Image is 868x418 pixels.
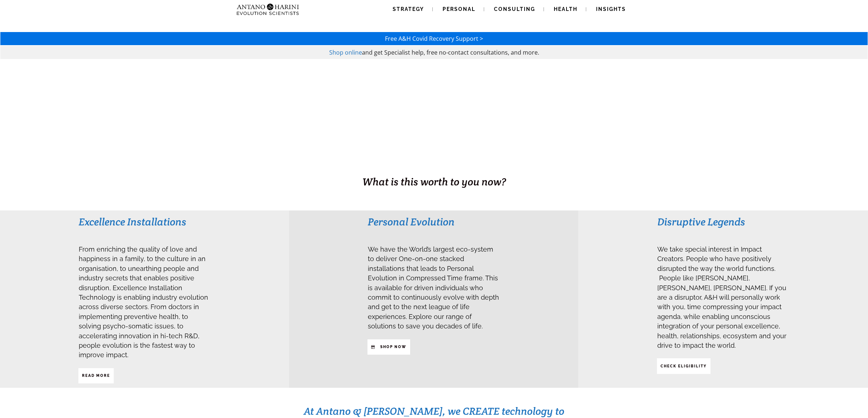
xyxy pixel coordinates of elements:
strong: Read More [82,374,110,378]
strong: CHECK ELIGIBILITY [661,364,707,368]
span: We take special interest in Impact Creators. People who have positively disrupted the way the wor... [657,245,786,349]
a: CHECK ELIGIBILITY [657,358,711,374]
span: Insights [596,6,626,12]
h3: Disruptive Legends [657,215,789,228]
h3: Personal Evolution [368,215,499,228]
span: Health [554,6,577,12]
span: Consulting [494,6,535,12]
strong: SHop NOW [380,345,406,349]
h3: Excellence Installations [79,215,210,228]
span: What is this worth to you now? [362,175,506,188]
span: From enriching the quality of love and happiness in a family, to the culture in an organisation, ... [79,245,208,359]
a: Read More [78,368,114,383]
a: SHop NOW [367,339,410,355]
h1: BUSINESS. HEALTH. Family. Legacy [1,159,867,174]
span: We have the World’s largest eco-system to deliver One-on-one stacked installations that leads to ... [368,245,499,330]
a: Shop online [329,48,362,56]
span: Strategy [393,6,424,12]
span: Personal [443,6,475,12]
span: and get Specialist help, free no-contact consultations, and more. [362,48,539,56]
a: Free A&H Covid Recovery Support > [385,35,483,43]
